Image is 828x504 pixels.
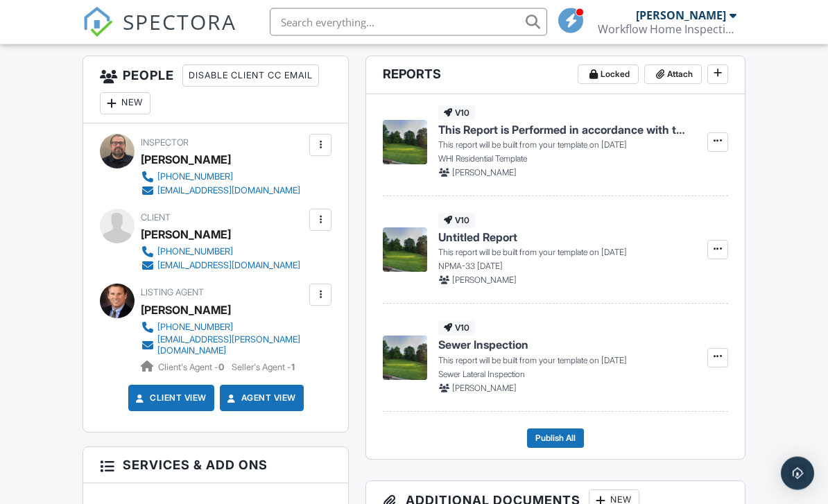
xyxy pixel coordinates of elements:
[141,184,300,198] a: [EMAIL_ADDRESS][DOMAIN_NAME]
[133,392,207,406] a: Client View
[141,150,231,171] div: [PERSON_NAME]
[141,245,300,259] a: [PHONE_NUMBER]
[598,22,736,36] div: Workflow Home Inspections
[157,186,300,197] div: [EMAIL_ADDRESS][DOMAIN_NAME]
[182,65,319,87] div: Disable Client CC Email
[225,392,296,406] a: Agent View
[141,225,231,245] div: [PERSON_NAME]
[157,172,233,183] div: [PHONE_NUMBER]
[218,363,224,373] strong: 0
[141,259,300,273] a: [EMAIL_ADDRESS][DOMAIN_NAME]
[141,321,306,335] a: [PHONE_NUMBER]
[123,7,236,36] span: SPECTORA
[157,335,306,357] div: [EMAIL_ADDRESS][PERSON_NAME][DOMAIN_NAME]
[291,363,295,373] strong: 1
[83,7,113,37] img: The Best Home Inspection Software - Spectora
[781,457,814,490] div: Open Intercom Messenger
[157,261,300,272] div: [EMAIL_ADDRESS][DOMAIN_NAME]
[141,171,300,184] a: [PHONE_NUMBER]
[636,8,726,22] div: [PERSON_NAME]
[270,8,547,36] input: Search everything...
[158,363,226,373] span: Client's Agent -
[100,93,150,115] div: New
[232,363,295,373] span: Seller's Agent -
[141,300,231,321] a: [PERSON_NAME]
[83,448,348,484] h3: Services & Add ons
[83,19,236,48] a: SPECTORA
[141,288,204,298] span: Listing Agent
[83,57,348,124] h3: People
[141,138,189,148] span: Inspector
[157,247,233,258] div: [PHONE_NUMBER]
[157,322,233,333] div: [PHONE_NUMBER]
[141,335,306,357] a: [EMAIL_ADDRESS][PERSON_NAME][DOMAIN_NAME]
[141,213,171,223] span: Client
